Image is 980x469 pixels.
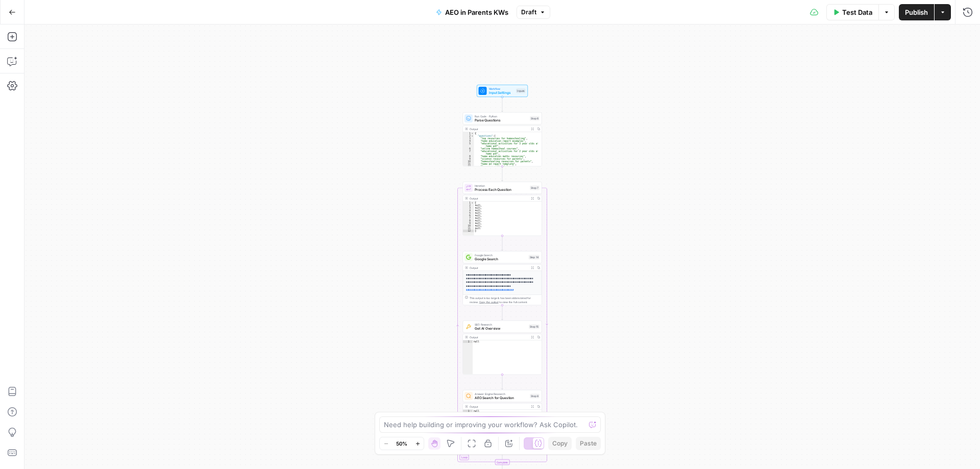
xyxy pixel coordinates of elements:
g: Edge from step_7 to step_14 [502,236,503,251]
div: 8 [463,219,474,222]
span: AEO in Parents KWs [445,7,508,17]
div: Run Code · PythonParse QuestionsStep 6Output{ "questions":[ "top resources for homeschooling", "h... [463,112,542,166]
div: 3 [463,137,474,140]
div: 5 [463,212,474,214]
div: 7 [463,150,474,155]
img: 73nre3h8eff8duqnn8tc5kmlnmbe [466,324,471,329]
span: Input Settings [489,90,514,95]
div: 4 [463,140,474,142]
div: Answer Engine ResearchAEO Search for QuestionStep 8Outputnull [463,390,542,444]
div: 5 [463,142,474,147]
g: Edge from start to step_6 [502,97,503,112]
div: 6 [463,214,474,217]
button: Paste [576,437,601,450]
span: Iteration [475,184,528,188]
span: Copy the output [479,301,499,304]
span: Parse Questions [475,118,528,123]
div: 11 [463,163,474,165]
span: Get AI Overview [475,326,527,331]
div: 10 [463,160,474,163]
div: Output [470,335,528,339]
div: Output [470,196,528,201]
span: Copy [552,439,568,448]
div: Step 8 [530,394,540,399]
div: 9 [463,222,474,225]
g: Edge from step_14 to step_15 [502,305,503,320]
div: 8 [463,155,474,158]
div: Output [470,405,528,409]
div: WorkflowInput SettingsInputs [463,85,542,97]
span: Toggle code folding, rows 1 through 12 [471,202,474,204]
div: 1 [463,410,473,412]
span: Toggle code folding, rows 2 through 13 [471,135,474,137]
button: AEO in Parents KWs [430,4,514,20]
div: 12 [463,165,474,168]
div: LoopIterationProcess Each QuestionStep 7Output[null,null,null,null,null,null,null,null,null,null] [463,182,542,236]
div: 10 [463,225,474,227]
span: Toggle code folding, rows 1 through 15 [471,132,474,135]
span: Publish [905,7,928,17]
span: Process Each Question [475,187,528,192]
div: Step 7 [530,186,540,190]
button: Copy [548,437,572,450]
div: 7 [463,217,474,219]
button: Draft [517,6,550,19]
div: 4 [463,209,474,212]
div: 12 [463,230,474,232]
div: 1 [463,132,474,135]
div: 1 [463,340,473,343]
div: Inputs [516,89,526,93]
span: Test Data [842,7,872,17]
div: 2 [463,135,474,137]
g: Edge from step_15 to step_8 [502,375,503,389]
div: Step 6 [530,116,540,121]
span: Paste [580,439,597,448]
div: Output [470,266,528,270]
div: Complete [463,459,542,465]
div: Step 14 [529,255,540,260]
div: 6 [463,147,474,150]
span: Answer Engine Research [475,392,528,396]
div: 2 [463,204,474,207]
span: AEO Search for Question [475,396,528,401]
div: Complete [495,459,510,465]
button: Publish [899,4,934,20]
div: Output [470,127,528,131]
g: Edge from step_6 to step_7 [502,166,503,181]
div: Step 15 [529,325,540,329]
span: Workflow [489,87,514,91]
span: Run Code · Python [475,114,528,118]
button: Test Data [826,4,878,20]
div: 11 [463,227,474,230]
span: SEO Research [475,323,527,327]
div: This output is too large & has been abbreviated for review. to view the full content. [470,296,540,304]
div: SEO ResearchGet AI OverviewStep 15Outputnull [463,320,542,375]
span: 50% [396,439,407,448]
div: 3 [463,207,474,209]
div: 1 [463,202,474,204]
div: 9 [463,158,474,160]
span: Google Search [475,253,527,257]
span: Google Search [475,257,527,262]
span: Draft [521,8,536,17]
